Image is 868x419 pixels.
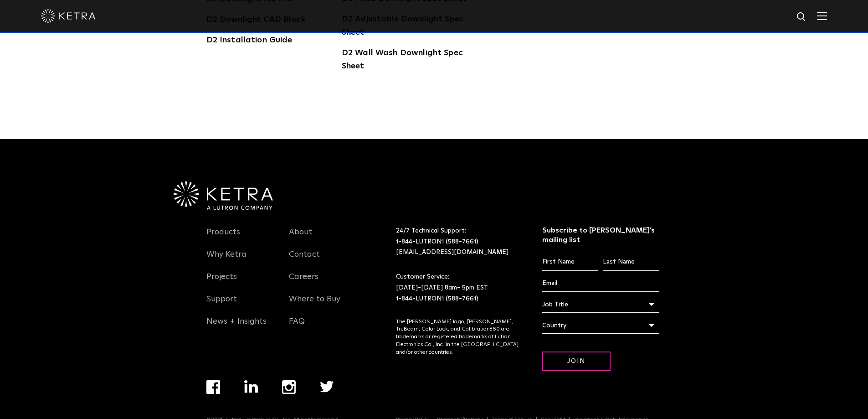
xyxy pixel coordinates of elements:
[206,34,293,48] a: D2 Installation Guide
[542,226,659,245] h3: Subscribe to [PERSON_NAME]’s mailing list
[282,380,296,394] img: instagram
[289,249,320,270] a: Contact
[244,380,258,393] img: linkedin
[206,226,276,337] div: Navigation Menu
[289,272,318,293] a: Careers
[396,295,478,302] a: 1-844-LUTRON1 (588-7661)
[174,181,273,210] img: Ketra-aLutronCo_White_RGB
[396,238,478,245] a: 1-844-LUTRON1 (588-7661)
[542,296,659,313] div: Job Title
[396,226,519,258] p: 24/7 Technical Support:
[206,227,240,248] a: Products
[396,318,519,357] p: The [PERSON_NAME] logo, [PERSON_NAME], TruBeam, Color Lock, and Calibration360 are trademarks or ...
[206,249,247,270] a: Why Ketra
[206,380,220,394] img: facebook
[289,316,305,337] a: FAQ
[542,253,598,271] input: First Name
[396,272,519,304] p: Customer Service: [DATE]-[DATE] 8am- 5pm EST
[603,253,659,271] input: Last Name
[289,227,312,248] a: About
[796,11,807,23] img: search icon
[542,317,659,334] div: Country
[542,275,659,292] input: Email
[817,11,827,20] img: Hamburger%20Nav.svg
[289,294,340,315] a: Where to Buy
[542,352,611,371] input: Join
[342,47,467,74] a: D2 Wall Wash Downlight Spec Sheet
[206,380,358,417] div: Navigation Menu
[396,249,508,255] a: [EMAIL_ADDRESS][DOMAIN_NAME]
[41,9,96,23] img: ketra-logo-2019-white
[206,294,237,315] a: Support
[320,381,334,393] img: twitter
[206,316,267,337] a: News + Insights
[289,226,358,337] div: Navigation Menu
[206,272,237,293] a: Projects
